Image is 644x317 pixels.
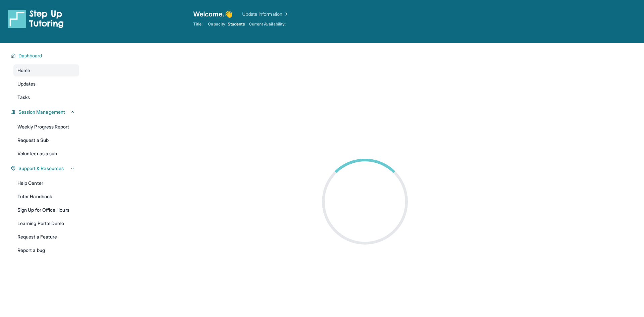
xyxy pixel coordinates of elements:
[208,21,226,27] span: Capacity:
[8,9,64,28] img: logo
[16,165,75,172] button: Support & Resources
[13,64,79,76] a: Home
[18,165,64,172] span: Support & Resources
[17,67,30,74] span: Home
[249,21,286,27] span: Current Availability:
[17,81,36,87] span: Updates
[13,231,79,243] a: Request a Feature
[18,109,65,115] span: Session Management
[13,78,79,90] a: Updates
[13,148,79,160] a: Volunteer as a sub
[13,91,79,103] a: Tasks
[13,121,79,133] a: Weekly Progress Report
[13,217,79,229] a: Learning Portal Demo
[228,21,245,27] span: Students
[16,52,75,59] button: Dashboard
[16,109,75,115] button: Session Management
[13,191,79,203] a: Tutor Handbook
[193,21,203,27] span: Title:
[242,11,289,17] a: Update Information
[18,52,42,59] span: Dashboard
[13,134,79,146] a: Request a Sub
[13,204,79,216] a: Sign Up for Office Hours
[13,177,79,189] a: Help Center
[13,244,79,256] a: Report a bug
[193,9,233,19] span: Welcome, 👋
[282,11,289,17] img: Chevron Right
[17,94,30,101] span: Tasks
